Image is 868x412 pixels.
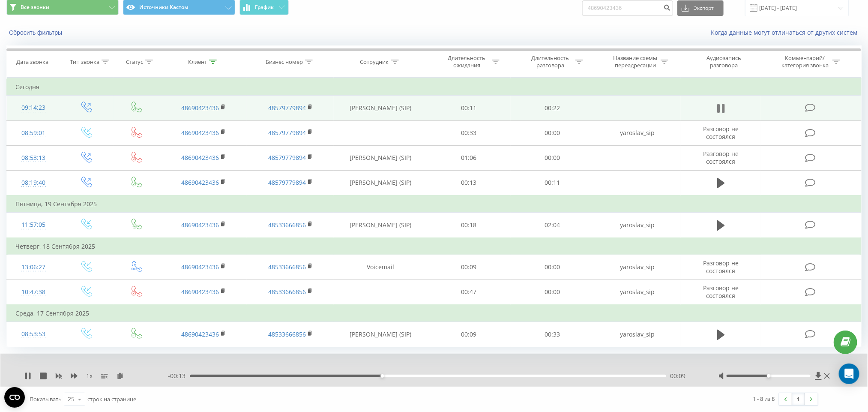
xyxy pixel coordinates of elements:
div: Аудиозапись разговора [696,54,751,69]
a: 48533666856 [268,221,306,229]
span: - 00:13 [168,372,190,380]
td: 01:06 [427,145,511,170]
a: 48690423436 [181,221,219,229]
div: Бизнес номер [266,58,303,66]
div: 08:59:01 [15,125,51,141]
td: 00:33 [511,322,594,347]
td: 00:22 [511,96,594,120]
a: Когда данные могут отличаться от других систем [711,28,862,36]
td: yaroslav_sip [594,255,681,280]
a: 1 [792,393,805,405]
span: строк на странице [87,395,136,403]
div: Длительность разговора [527,54,573,69]
button: Экспорт [677,0,724,16]
span: Показывать [30,395,62,403]
div: Open Intercom Messenger [839,364,859,384]
div: 11:57:05 [15,217,51,233]
a: 48690423436 [181,288,219,296]
div: Клиент [188,58,207,66]
a: 48690423436 [181,153,219,162]
a: 48579779894 [268,153,306,162]
div: 10:47:38 [15,284,51,301]
td: Четверг, 18 Сентября 2025 [7,238,862,255]
span: Разговор не состоялся [703,150,739,165]
td: 00:33 [427,120,511,145]
div: Тип звонка [70,58,99,66]
td: Сегодня [7,78,862,96]
a: 48690423436 [181,104,219,112]
td: 00:09 [427,255,511,280]
div: 08:53:53 [15,326,51,343]
td: [PERSON_NAME] (SIP) [334,213,427,238]
button: Сбросить фильтры [6,29,66,36]
td: yaroslav_sip [594,213,681,238]
td: [PERSON_NAME] (SIP) [334,145,427,170]
button: Open CMP widget [4,387,25,408]
td: 00:00 [511,280,594,305]
td: 00:11 [427,96,511,120]
td: 00:47 [427,280,511,305]
span: Разговор не состоялся [703,259,739,275]
td: yaroslav_sip [594,280,681,305]
a: 48579779894 [268,178,306,186]
div: Статус [126,58,143,66]
span: 1 x [86,372,93,380]
div: Дата звонка [16,58,48,66]
td: [PERSON_NAME] (SIP) [334,322,427,347]
a: 48533666856 [268,288,306,296]
div: 09:14:23 [15,99,51,116]
div: 08:19:40 [15,174,51,191]
span: Разговор не состоялся [703,125,739,141]
td: 00:00 [511,145,594,170]
td: 00:13 [427,170,511,195]
a: 48579779894 [268,104,306,112]
a: 48579779894 [268,129,306,137]
td: [PERSON_NAME] (SIP) [334,170,427,195]
td: 02:04 [511,213,594,238]
div: Длительность ожидания [444,54,490,69]
td: 00:18 [427,213,511,238]
a: 48690423436 [181,129,219,137]
a: 48533666856 [268,263,306,271]
td: 00:00 [511,255,594,280]
td: Пятница, 19 Сентября 2025 [7,195,862,213]
a: 48690423436 [181,263,219,271]
div: Комментарий/категория звонка [780,54,830,69]
div: Сотрудник [360,58,389,66]
td: 00:09 [427,322,511,347]
td: [PERSON_NAME] (SIP) [334,96,427,120]
a: 48533666856 [268,330,306,338]
div: Accessibility label [381,374,384,378]
span: График [255,4,274,10]
span: Все звонки [21,4,49,11]
span: Разговор не состоялся [703,284,739,300]
div: Название схемы переадресации [613,54,658,69]
td: 00:11 [511,170,594,195]
div: 1 - 8 из 8 [753,394,775,403]
td: yaroslav_sip [594,322,681,347]
a: 48690423436 [181,178,219,186]
div: 08:53:13 [15,150,51,166]
td: 00:00 [511,120,594,145]
td: Среда, 17 Сентября 2025 [7,305,862,322]
div: Accessibility label [767,374,770,378]
td: Voicemail [334,255,427,280]
input: Поиск по номеру [582,0,673,16]
div: 13:06:27 [15,259,51,276]
div: 25 [68,395,75,403]
span: 00:09 [670,372,686,380]
a: 48690423436 [181,330,219,338]
td: yaroslav_sip [594,120,681,145]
